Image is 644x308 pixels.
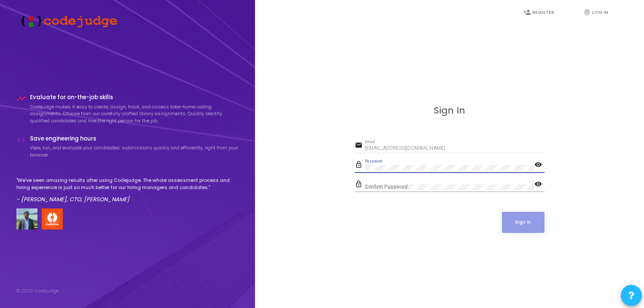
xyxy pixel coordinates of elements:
a: fingerprintLog In [575,3,625,22]
img: company-logo [42,208,63,230]
i: timeline [16,94,26,103]
mat-icon: email [355,141,365,151]
mat-icon: lock_outline [355,180,365,190]
mat-icon: visibility [534,180,545,190]
a: person_addRegister [515,3,566,22]
mat-icon: lock_outline [355,160,365,170]
h4: Evaluate for on-the-job skills [30,94,239,101]
mat-icon: visibility [534,160,545,170]
p: View, run, and evaluate your candidates’ submissions quickly and efficiently, right from your bro... [30,144,239,158]
em: - [PERSON_NAME], CTO, [PERSON_NAME] [16,195,129,203]
i: person_add [523,8,531,16]
h3: Sign In [355,105,545,116]
img: user image [16,208,38,230]
i: code [16,135,26,145]
input: Email [365,146,545,151]
p: Codejudge makes it easy to create, assign, track, and assess take-home coding assignments. Choose... [30,103,239,124]
h4: Save engineering hours [30,135,239,142]
i: fingerprint [583,8,591,16]
div: © 2025 Codejudge [16,287,59,294]
p: "We've seen amazing results after using Codejudge. The whole assessment process and hiring experi... [16,177,239,191]
button: Sign In [502,212,545,233]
